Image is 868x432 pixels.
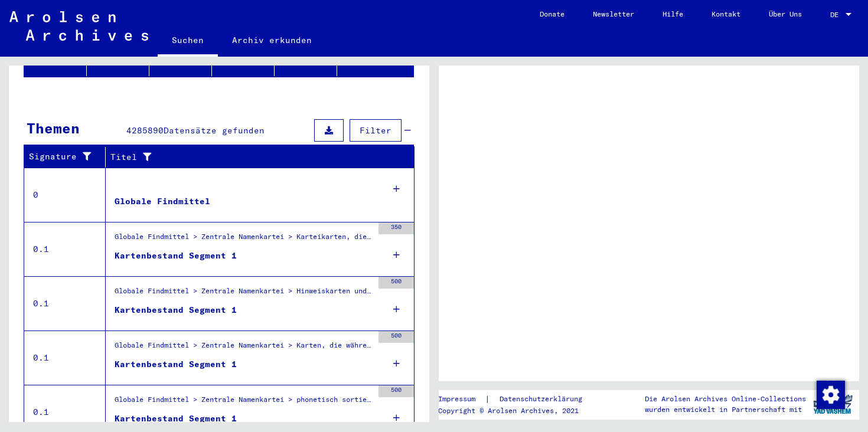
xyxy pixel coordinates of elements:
[645,404,806,415] p: wurden entwickelt in Partnerschaft mit
[29,148,108,166] div: Signature
[490,393,596,405] a: Datenschutzerklärung
[164,125,265,136] span: Datensätze gefunden
[378,277,414,289] div: 500
[115,195,210,208] div: Globale Findmittel
[378,385,414,397] div: 500
[115,304,237,316] div: Kartenbestand Segment 1
[438,393,485,405] a: Impressum
[24,222,106,276] td: 0.1
[29,150,96,163] div: Signature
[110,151,391,163] div: Titel
[115,358,237,371] div: Kartenbestand Segment 1
[24,330,106,385] td: 0.1
[27,117,80,139] div: Themen
[378,331,414,343] div: 500
[115,413,237,425] div: Kartenbestand Segment 1
[115,231,373,248] div: Globale Findmittel > Zentrale Namenkartei > Karteikarten, die im Rahmen der sequentiellen Massend...
[817,381,845,409] img: Zustimmung ändern
[115,286,373,302] div: Globale Findmittel > Zentrale Namenkartei > Hinweiskarten und Originale, die in T/D-Fällen aufgef...
[350,119,402,142] button: Filter
[126,125,164,136] span: 4285890
[158,26,218,57] a: Suchen
[110,148,403,166] div: Titel
[115,250,237,262] div: Kartenbestand Segment 1
[438,393,596,405] div: |
[438,405,596,416] p: Copyright © Arolsen Archives, 2021
[811,390,855,419] img: yv_logo.png
[830,11,843,19] span: DE
[378,222,414,234] div: 350
[9,11,148,41] img: Arolsen_neg.svg
[24,276,106,330] td: 0.1
[218,26,326,54] a: Archiv erkunden
[645,394,806,404] p: Die Arolsen Archives Online-Collections
[115,394,373,411] div: Globale Findmittel > Zentrale Namenkartei > phonetisch sortierte Hinweiskarten, die für die Digit...
[115,340,373,356] div: Globale Findmittel > Zentrale Namenkartei > Karten, die während oder unmittelbar vor der sequenti...
[24,168,106,222] td: 0
[360,125,391,136] span: Filter
[816,380,844,408] div: Zustimmung ändern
